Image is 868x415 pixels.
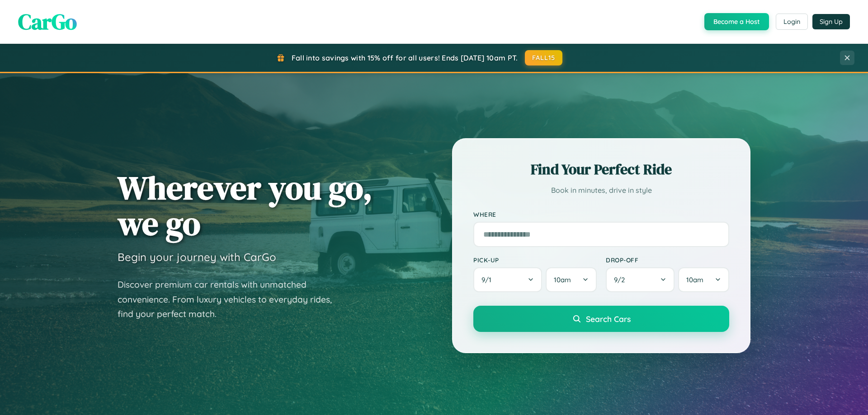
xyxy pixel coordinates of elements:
[606,267,675,292] button: 9/2
[473,306,729,332] button: Search Cars
[586,314,631,324] span: Search Cars
[606,256,729,264] label: Drop-off
[686,275,703,284] span: 10am
[678,267,729,292] button: 10am
[473,184,729,197] p: Book in minutes, drive in style
[18,7,77,37] span: CarGo
[118,250,276,264] h3: Begin your journey with CarGo
[473,159,729,179] h2: Find Your Perfect Ride
[614,275,629,284] span: 9 / 2
[546,267,597,292] button: 10am
[118,277,344,322] p: Discover premium car rentals with unmatched convenience. From luxury vehicles to everyday rides, ...
[473,210,729,218] label: Where
[473,256,597,264] label: Pick-up
[525,50,563,65] button: FALL15
[118,170,373,241] h1: Wherever you go, we go
[776,14,808,30] button: Login
[473,267,542,292] button: 9/1
[812,14,850,29] button: Sign Up
[554,275,571,284] span: 10am
[292,53,518,62] span: Fall into savings with 15% off for all users! Ends [DATE] 10am PT.
[481,275,496,284] span: 9 / 1
[704,13,769,30] button: Become a Host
